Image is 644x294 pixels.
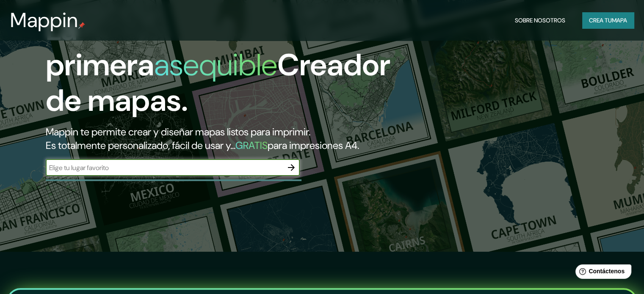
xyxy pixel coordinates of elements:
font: Creador de mapas. [46,45,390,120]
font: Mappin [10,7,78,33]
font: para impresiones A4. [268,139,359,152]
font: mapa [612,16,627,24]
font: Mappin te permite crear y diseñar mapas listos para imprimir. [46,125,310,138]
button: Sobre nosotros [511,12,569,28]
font: asequible [154,45,277,85]
font: GRATIS [235,139,268,152]
font: La primera [46,10,154,85]
font: Es totalmente personalizado, fácil de usar y... [46,139,235,152]
iframe: Lanzador de widgets de ayuda [569,261,635,285]
font: Crea tu [589,16,612,24]
font: Sobre nosotros [515,16,565,24]
input: Elige tu lugar favorito [46,163,283,173]
button: Crea tumapa [582,12,634,28]
img: pin de mapeo [78,22,85,29]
